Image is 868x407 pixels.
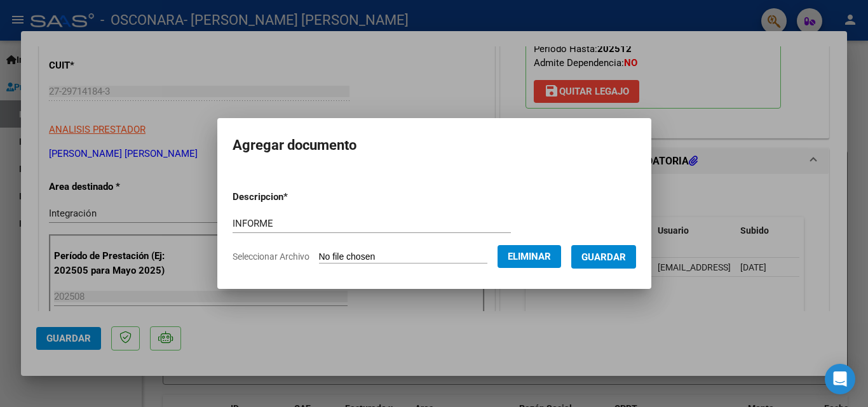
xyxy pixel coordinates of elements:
span: Guardar [581,251,626,263]
button: Guardar [571,245,636,269]
span: Seleccionar Archivo [233,251,309,262]
span: Eliminar [508,251,551,262]
h2: Agregar documento [233,133,636,157]
p: Descripcion [233,190,354,204]
button: Eliminar [498,245,561,268]
div: Open Intercom Messenger [825,364,855,394]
